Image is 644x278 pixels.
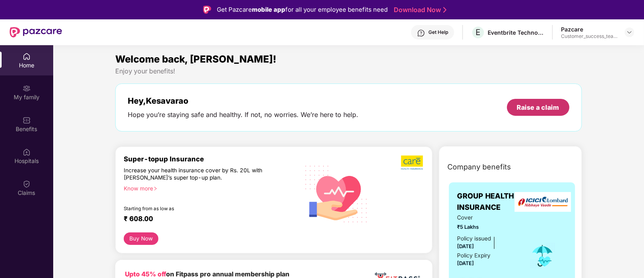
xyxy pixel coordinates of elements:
[476,27,481,37] span: E
[530,242,556,269] img: icon
[515,192,571,212] img: insurerLogo
[394,6,444,14] a: Download Now
[153,186,158,191] span: right
[115,67,582,75] div: Enjoy your benefits!
[457,251,490,260] div: Policy Expiry
[447,161,511,173] span: Company benefits
[457,223,519,231] span: ₹5 Lakhs
[561,25,617,33] div: Pazcare
[457,260,474,266] span: [DATE]
[124,167,264,181] div: Increase your health insurance cover by Rs. 20L with [PERSON_NAME]’s super top-up plan.
[124,206,264,211] div: Starting from as low as
[457,234,491,243] div: Policy issued
[428,29,448,36] div: Get Help
[217,5,388,15] div: Get Pazcare for all your employee benefits need
[517,103,559,112] div: Raise a claim
[401,155,424,170] img: b5dec4f62d2307b9de63beb79f102df3.png
[252,6,285,13] strong: mobile app
[417,29,425,37] img: svg+xml;base64,PHN2ZyBpZD0iSGVscC0zMngzMiIgeG1sbnM9Imh0dHA6Ly93d3cudzMub3JnLzIwMDAvc3ZnIiB3aWR0aD...
[115,53,276,65] span: Welcome back, [PERSON_NAME]!
[23,116,31,124] img: svg+xml;base64,PHN2ZyBpZD0iQmVuZWZpdHMiIHhtbG5zPSJodHRwOi8vd3d3LnczLm9yZy8yMDAwL3N2ZyIgd2lkdGg9Ij...
[457,213,519,222] span: Cover
[443,6,447,14] img: Stroke
[488,29,544,36] div: Eventbrite Technologies India Private Limited
[23,180,31,188] img: svg+xml;base64,PHN2ZyBpZD0iQ2xhaW0iIHhtbG5zPSJodHRwOi8vd3d3LnczLm9yZy8yMDAwL3N2ZyIgd2lkdGg9IjIwIi...
[561,33,617,40] div: Customer_success_team_lead
[23,52,31,61] img: svg+xml;base64,PHN2ZyBpZD0iSG9tZSIgeG1sbnM9Imh0dHA6Ly93d3cudzMub3JnLzIwMDAvc3ZnIiB3aWR0aD0iMjAiIG...
[299,155,374,232] img: svg+xml;base64,PHN2ZyB4bWxucz0iaHR0cDovL3d3dy53My5vcmcvMjAwMC9zdmciIHhtbG5zOnhsaW5rPSJodHRwOi8vd3...
[457,190,519,213] span: GROUP HEALTH INSURANCE
[626,29,633,36] img: svg+xml;base64,PHN2ZyBpZD0iRHJvcGRvd24tMzJ4MzIiIHhtbG5zPSJodHRwOi8vd3d3LnczLm9yZy8yMDAwL3N2ZyIgd2...
[125,270,166,278] b: Upto 45% off
[457,243,474,249] span: [DATE]
[125,270,289,278] b: on Fitpass pro annual membership plan
[124,185,294,190] div: Know more
[124,155,299,163] div: Super-topup Insurance
[203,6,211,14] img: Logo
[124,215,291,224] div: ₹ 608.00
[10,27,62,38] img: New Pazcare Logo
[23,148,31,156] img: svg+xml;base64,PHN2ZyBpZD0iSG9zcGl0YWxzIiB4bWxucz0iaHR0cDovL3d3dy53My5vcmcvMjAwMC9zdmciIHdpZHRoPS...
[128,96,358,106] div: Hey, Kesavarao
[124,232,158,245] button: Buy Now
[23,84,31,92] img: svg+xml;base64,PHN2ZyB3aWR0aD0iMjAiIGhlaWdodD0iMjAiIHZpZXdCb3g9IjAgMCAyMCAyMCIgZmlsbD0ibm9uZSIgeG...
[128,111,358,119] div: Hope you’re staying safe and healthy. If not, no worries. We’re here to help.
